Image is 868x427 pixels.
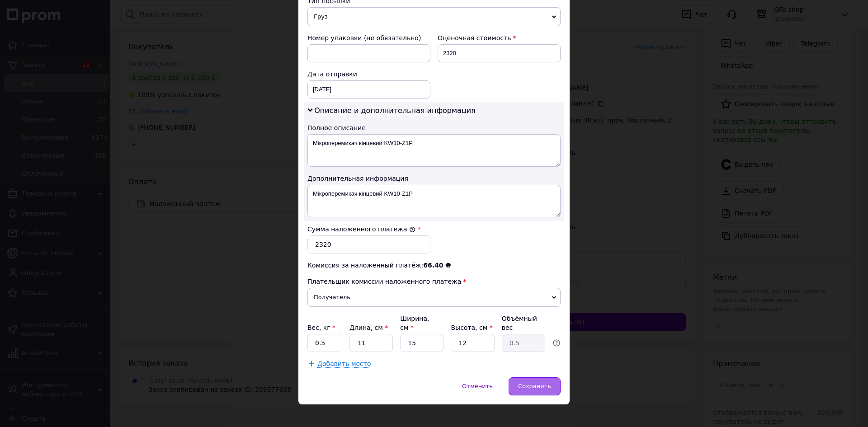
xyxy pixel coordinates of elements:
[462,383,493,389] span: Отменить
[307,278,461,285] span: Плательщик комиссии наложенного платежа
[423,262,451,269] span: 66.40 ₴
[502,314,545,332] div: Объёмный вес
[314,106,476,115] span: Описание и дополнительная информация
[307,324,335,331] label: Вес, кг
[349,324,388,331] label: Длина, см
[307,225,415,233] label: Сумма наложенного платежа
[307,134,561,167] textarea: Мікроперемикач кінцевий KW10-Z1P
[307,123,561,132] div: Полное описание
[307,174,561,183] div: Дополнительная информация
[307,185,561,217] textarea: Мікроперемикач кінцевий KW10-Z1P
[307,261,561,270] div: Комиссия за наложенный платёж:
[451,324,492,331] label: Высота, см
[317,360,371,368] span: Добавить место
[307,33,430,42] div: Номер упаковки (не обязательно)
[307,7,561,26] span: Груз
[438,33,561,42] div: Оценочная стоимость
[518,383,551,389] span: Сохранить
[400,315,429,331] label: Ширина, см
[307,70,430,79] div: Дата отправки
[307,288,561,307] span: Получатель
